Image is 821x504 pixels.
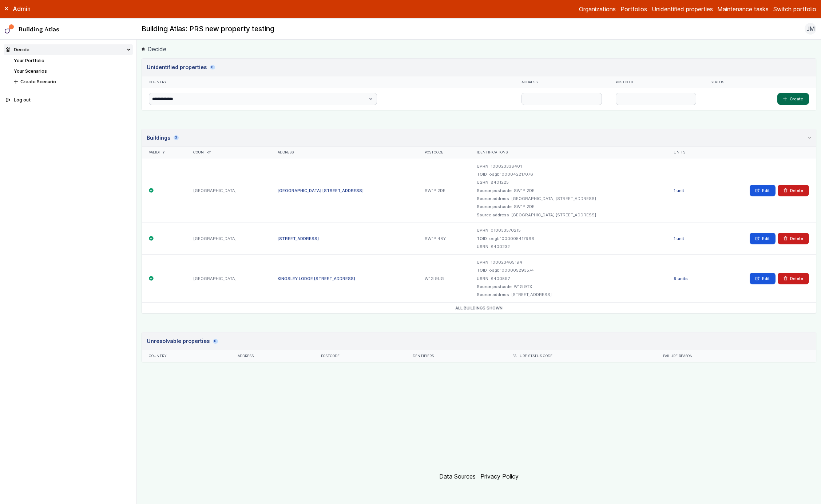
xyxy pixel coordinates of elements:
span: JM [806,24,815,33]
dt: Source postcode [477,188,512,193]
button: JM [805,23,816,35]
summary: Decide [4,44,133,55]
a: Edit [750,273,776,284]
button: Create [777,93,809,105]
div: Country [149,354,223,359]
h3: Unidentified properties [147,63,207,71]
dd: osgb1000042217076 [489,171,533,177]
a: Edit [750,233,776,244]
dd: 010033570215 [491,227,521,233]
a: Privacy Policy [480,473,519,480]
a: Organizations [579,5,616,13]
div: Identifiers [412,354,499,359]
button: Delete [778,185,809,196]
h3: Buildings [147,134,170,142]
div: Address [278,150,411,155]
dt: Source postcode [477,204,512,209]
dd: osgb1000005417966 [489,236,534,241]
div: Decide [6,46,29,53]
a: KINGSLEY LODGE [STREET_ADDRESS] [278,276,355,281]
dd: SW1P 2DE [514,204,535,209]
dd: 100023465194 [491,259,522,265]
div: Address [521,80,602,85]
dt: USRN [477,179,488,185]
dt: UPRN [477,227,488,233]
a: 1 unit [674,236,684,241]
div: Address [238,354,307,359]
dd: [GEOGRAPHIC_DATA] [STREET_ADDRESS] [511,212,596,218]
dt: Source address [477,292,509,297]
a: Data Sources [439,473,476,480]
div: Validity [149,150,179,155]
dt: TOID [477,171,487,177]
button: Switch portfolio [773,5,816,13]
div: [GEOGRAPHIC_DATA] [186,223,270,254]
dt: TOID [477,236,487,241]
div: W1G 9UG [418,255,469,303]
dd: [STREET_ADDRESS] [511,292,552,297]
dd: 8400597 [491,276,510,281]
dd: 100023338401 [491,163,522,169]
button: Log out [4,95,133,105]
dt: TOID [477,267,487,273]
div: Failure status code [512,354,649,359]
dd: [GEOGRAPHIC_DATA] [STREET_ADDRESS] [511,196,596,201]
div: Postcode [425,150,463,155]
dt: Source address [477,196,509,201]
a: 1 unit [674,188,684,193]
a: 9 units [674,276,688,281]
div: SW1P 4BY [418,223,469,254]
div: Failure reason [663,354,770,359]
img: main-0bbd2752.svg [5,24,14,34]
dt: UPRN [477,259,488,265]
a: Portfolios [620,5,647,13]
div: Postcode [321,354,398,359]
span: All buildings shown [142,302,816,313]
div: [GEOGRAPHIC_DATA] [186,159,270,223]
dd: 8401225 [491,179,509,185]
dt: Source postcode [477,284,512,289]
div: Units [674,150,701,155]
dt: USRN [477,244,488,249]
dt: Source address [477,212,509,218]
a: Your Portfolio [14,58,44,63]
a: Unidentified properties [652,5,713,13]
div: SW1P 2DE [418,159,469,223]
div: Country [193,150,264,155]
span: 3 [174,135,178,140]
h2: Building Atlas: PRS new property testing [142,24,274,34]
h3: Unresolvable properties [147,337,210,345]
dd: SW1P 2DE [514,188,535,193]
button: Create Scenario [12,76,133,87]
a: [GEOGRAPHIC_DATA] [STREET_ADDRESS] [278,188,364,193]
dt: USRN [477,276,488,281]
div: [GEOGRAPHIC_DATA] [186,255,270,303]
a: Decide [142,45,166,53]
div: Identifications [477,150,660,155]
div: Status [710,80,739,85]
dt: UPRN [477,163,488,169]
button: Delete [778,233,809,244]
dd: 8400232 [491,244,510,249]
dd: W1G 9TX [514,284,532,289]
a: Maintenance tasks [717,5,769,13]
div: Postcode [616,80,696,85]
span: 0 [213,339,218,344]
a: [STREET_ADDRESS] [278,236,319,241]
span: 0 [210,65,215,70]
a: Your Scenarios [14,68,47,74]
a: Edit [750,185,776,196]
div: Country [149,80,508,85]
dd: osgb1000005293574 [489,267,534,273]
button: Delete [778,273,809,284]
